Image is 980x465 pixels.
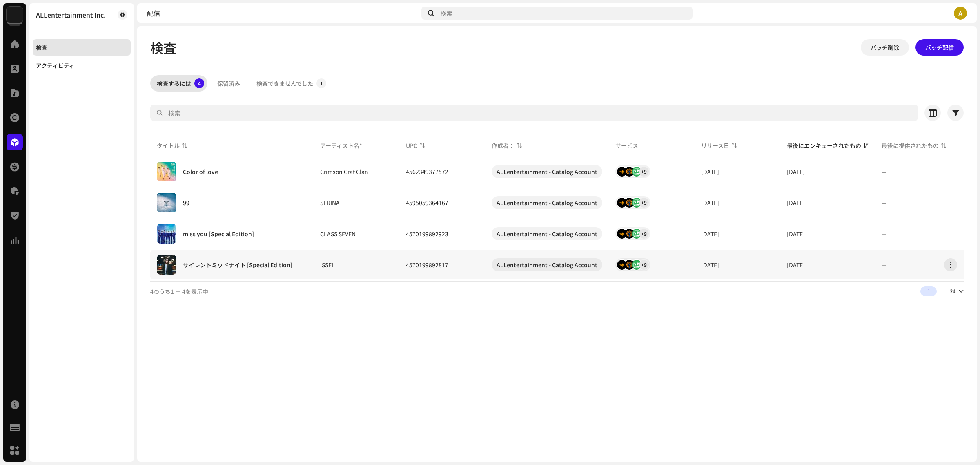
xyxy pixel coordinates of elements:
div: ISSEI [320,262,333,268]
button: バッチ削除 [861,39,909,56]
span: 2025/09/26 [787,230,805,238]
div: 最後にエンキューされたもの [787,141,861,150]
re-m-nav-item: アクティビティ [33,57,131,74]
span: ALLentertainment - Catalog Account [492,258,602,271]
div: +9 [639,229,649,239]
span: 2025/10/20 [701,230,719,238]
div: 最後に提供されたもの [882,141,939,150]
div: +9 [639,167,649,177]
span: 4のうち1 — 4を表示中 [150,287,208,295]
span: 2025/10/02 [787,168,805,176]
span: — [882,261,887,269]
div: A [954,7,967,20]
span: — [882,168,887,176]
span: 2025/10/02 [787,199,805,207]
div: 作成者： [492,141,514,150]
img: 98817b62-0524-48e4-9690-d91071d30dea [157,193,176,212]
div: タイトル [157,141,180,150]
button: バッチ配信 [915,39,964,56]
div: UPC [406,141,417,150]
span: ISSEI [320,262,393,268]
div: +9 [639,198,649,208]
div: 99 [183,200,189,206]
span: 検査 [150,39,176,56]
div: Color of love [183,169,218,174]
div: miss you [Special Edition] [183,231,254,237]
div: 1 [920,286,937,296]
div: 配信 [147,10,418,16]
div: Crimson Crat Clan [320,169,368,174]
span: ALLentertainment - Catalog Account [492,196,602,209]
span: 4570199892817 [406,261,448,269]
re-m-nav-item: 検査 [33,39,131,56]
p-badge: 4 [194,78,204,88]
span: CLASS SEVEN [320,231,393,237]
p-badge: 1 [316,78,326,88]
span: SERINA [320,200,393,206]
span: 検索 [441,10,452,16]
img: c2543a3e-b08b-4b56-986d-89cdf5bdbbc2 [7,7,23,23]
img: e896984b-50c7-444b-b6cc-9dedd4a54f88 [157,224,176,244]
span: 4595059364167 [406,199,448,207]
span: バッチ削除 [871,39,899,56]
span: 2025/09/26 [787,261,805,269]
div: サイレントミッドナイト [Special Edition] [183,262,292,268]
input: 検索 [150,105,918,121]
div: ALLentertainment - Catalog Account [497,258,597,271]
div: +9 [639,260,649,270]
div: リリース日 [701,141,729,150]
div: ALLentertainment - Catalog Account [497,165,597,178]
img: 4d597b67-221f-4a14-a8b1-63f08edb8d28 [157,255,176,275]
div: アクティビティ [36,62,75,69]
div: ALLentertainment Inc. [36,11,106,18]
div: 検査するには [157,75,191,92]
span: ALLentertainment - Catalog Account [492,227,602,240]
span: 4570199892923 [406,230,448,238]
span: 2025/10/13 [701,261,719,269]
div: 24 [950,288,955,295]
span: 4562349377572 [406,168,448,176]
span: 2025/10/10 [701,168,719,176]
span: ALLentertainment - Catalog Account [492,165,602,178]
div: SERINA [320,200,340,206]
span: — [882,230,887,238]
span: — [882,199,887,207]
div: 検査できませんでした [256,75,313,92]
div: ALLentertainment - Catalog Account [497,227,597,240]
img: b0fe917c-3733-4f12-857c-43ca7cfb59e8 [157,162,176,181]
span: バッチ配信 [925,39,954,56]
div: 検査 [36,44,47,51]
span: 2025/10/10 [701,199,719,207]
div: 保留済み [217,75,240,92]
div: CLASS SEVEN [320,231,356,237]
div: ALLentertainment - Catalog Account [497,196,597,209]
span: Crimson Crat Clan [320,169,393,174]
